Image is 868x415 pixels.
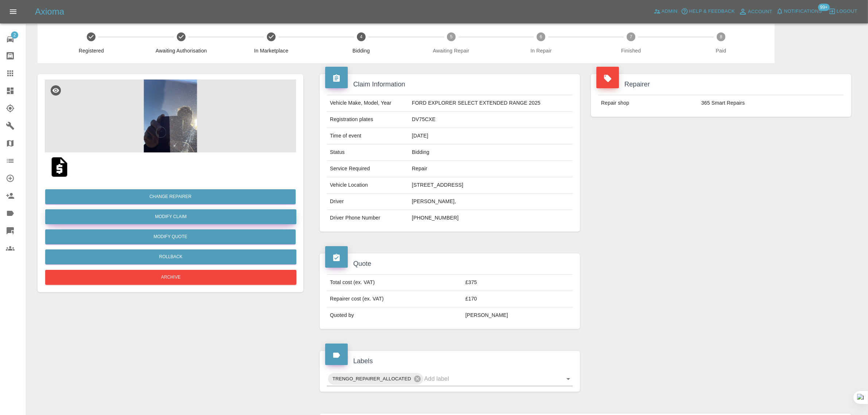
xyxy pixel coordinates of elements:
td: Vehicle Make, Model, Year [327,95,409,112]
td: Driver Phone Number [327,210,409,226]
button: Help & Feedback [679,6,736,17]
td: Service Required [327,161,409,177]
td: Bidding [409,144,573,161]
button: Archive [45,270,296,285]
h4: Labels [325,356,575,366]
span: Bidding [319,47,403,54]
a: Modify Claim [45,209,296,224]
td: Status [327,144,409,161]
td: [PHONE_NUMBER] [409,210,573,226]
td: FORD EXPLORER SELECT EXTENDED RANGE 2025 [409,95,573,112]
text: 7 [630,34,632,39]
td: Repairer cost (ex. VAT) [327,291,463,307]
button: Rollback [45,249,296,264]
td: Registration plates [327,112,409,128]
h4: Quote [325,259,575,269]
span: 99+ [818,4,830,11]
h4: Claim Information [325,79,575,89]
span: Admin [662,7,678,16]
td: Vehicle Location [327,177,409,194]
span: Account [748,8,772,16]
td: [DATE] [409,128,573,144]
span: TRENGO_REPAIRER_ALLOCATED [328,375,416,383]
img: 8cd5f44d-29d8-4bcf-a463-027778918d11 [45,79,296,152]
span: Paid [679,47,763,54]
td: Repair shop [598,95,698,111]
td: Quoted by [327,307,463,323]
td: £375 [463,275,573,291]
td: DV75CXE [409,112,573,128]
span: Finished [589,47,673,54]
td: [PERSON_NAME] [463,307,573,323]
span: 2 [11,31,18,39]
button: Notifications [774,6,824,17]
button: Open [563,374,573,384]
button: Logout [827,6,859,17]
h5: Axioma [35,6,64,18]
text: 6 [540,34,542,39]
td: Time of event [327,128,409,144]
a: Account [737,6,774,18]
td: [PERSON_NAME], [409,194,573,210]
button: Change Repairer [45,189,296,204]
td: Total cost (ex. VAT) [327,275,463,291]
span: Logout [837,7,857,16]
td: £170 [463,291,573,307]
span: In Repair [499,47,583,54]
td: Driver [327,194,409,210]
span: Awaiting Authorisation [139,47,223,54]
div: TRENGO_REPAIRER_ALLOCATED [328,373,423,385]
text: 5 [450,34,452,39]
button: Modify Quote [45,229,296,244]
button: Open drawer [4,3,22,20]
span: In Marketplace [229,47,314,54]
span: Registered [49,47,133,54]
a: Admin [652,6,680,17]
td: [STREET_ADDRESS] [409,177,573,194]
span: Awaiting Repair [409,47,493,54]
text: 4 [360,34,362,39]
input: Add label [424,373,552,384]
text: 8 [720,34,723,39]
img: original/fe4fe6ff-8b48-455d-8e8b-e0ea29e84c86 [48,155,71,179]
td: 365 Smart Repairs [698,95,844,111]
span: Help & Feedback [689,7,735,16]
span: Notifications [784,7,822,16]
td: Repair [409,161,573,177]
h4: Repairer [596,79,846,89]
